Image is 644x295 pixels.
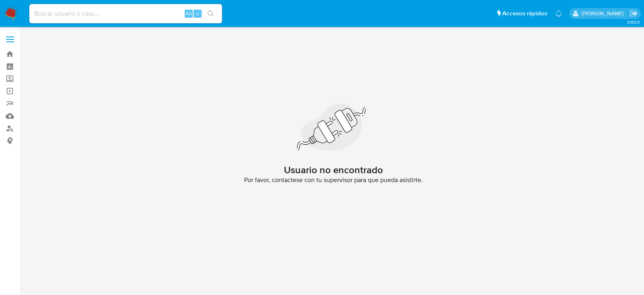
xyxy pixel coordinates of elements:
input: Buscar usuario o caso... [29,8,222,19]
h2: Usuario no encontrado [284,164,383,176]
span: Por favor, contactese con tu supervisor para que pueda asistirte. [244,176,423,184]
a: Notificaciones [555,10,562,17]
span: Accesos rápidos [502,9,547,18]
span: s [196,10,199,17]
a: Salir [630,9,638,18]
button: search-icon [202,8,219,19]
p: brenda.morenoreyes@mercadolibre.com.mx [581,10,627,17]
span: Alt [185,10,192,17]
